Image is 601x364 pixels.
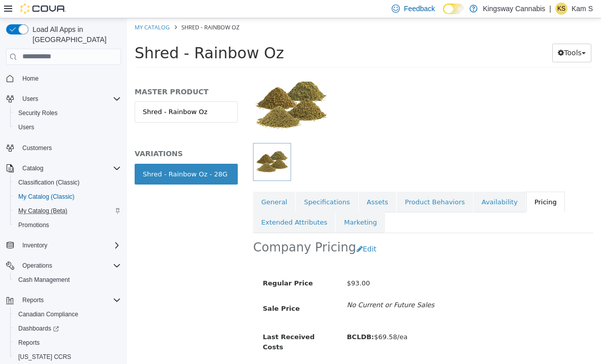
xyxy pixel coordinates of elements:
[8,131,111,140] h5: VARIATIONS
[22,75,39,83] span: Home
[8,26,157,44] span: Shred - Rainbow Oz
[18,294,48,306] button: Reports
[18,221,49,229] span: Promotions
[2,238,125,252] button: Inventory
[10,175,125,190] button: Classification (Classic)
[229,222,255,240] button: Edit
[18,162,47,174] button: Catalog
[18,207,68,215] span: My Catalog (Beta)
[18,162,121,174] span: Catalog
[2,71,125,86] button: Home
[425,25,464,44] button: Tools
[2,293,125,307] button: Reports
[10,190,125,204] button: My Catalog (Classic)
[14,176,121,189] span: Classification (Classic)
[10,120,125,134] button: Users
[10,307,125,321] button: Canadian Compliance
[14,351,121,363] span: Washington CCRS
[270,173,346,195] a: Product Behaviors
[126,173,168,195] a: General
[136,286,173,294] span: Sale Price
[18,178,80,187] span: Classification (Classic)
[18,193,75,201] span: My Catalog (Classic)
[10,273,125,287] button: Cash Management
[22,262,52,270] span: Operations
[22,95,38,103] span: Users
[22,296,44,304] span: Reports
[14,308,121,320] span: Canadian Compliance
[18,72,121,85] span: Home
[18,310,78,318] span: Canadian Compliance
[346,173,399,195] a: Availability
[14,337,121,349] span: Reports
[8,69,111,78] h5: MASTER PRODUCT
[14,308,82,320] a: Canadian Compliance
[14,322,121,335] span: Dashboards
[549,3,551,15] p: |
[14,205,121,217] span: My Catalog (Beta)
[14,219,121,231] span: Promotions
[483,3,545,15] p: Kingsway Cannabis
[54,5,112,13] span: Shred - Rainbow Oz
[8,83,111,104] a: Shred - Rainbow Oz
[16,151,101,161] div: Shred - Rainbow Oz - 28G
[22,241,47,249] span: Inventory
[18,353,71,361] span: [US_STATE] CCRS
[399,173,438,195] a: Pricing
[209,194,258,215] a: Marketing
[220,283,307,290] i: No Current or Future Sales
[555,3,567,15] div: Kam S
[8,5,43,13] a: My Catalog
[14,219,53,231] a: Promotions
[443,4,464,14] input: Dark Mode
[18,93,121,105] span: Users
[18,260,56,272] button: Operations
[14,274,121,286] span: Cash Management
[20,4,66,14] img: Cova
[10,106,125,120] button: Security Roles
[557,3,565,15] span: KS
[14,205,72,217] a: My Catalog (Beta)
[220,315,280,322] span: $69.58/ea
[2,161,125,175] button: Catalog
[18,339,40,347] span: Reports
[14,337,44,349] a: Reports
[18,294,121,306] span: Reports
[18,141,121,154] span: Customers
[443,14,444,15] span: Dark Mode
[18,109,57,117] span: Security Roles
[14,121,121,133] span: Users
[2,259,125,273] button: Operations
[18,260,121,272] span: Operations
[136,261,185,269] span: Regular Price
[18,93,42,105] button: Users
[169,173,231,195] a: Specifications
[2,140,125,155] button: Customers
[136,315,187,333] span: Last Received Costs
[22,144,52,152] span: Customers
[220,261,243,269] span: $93.00
[404,4,435,14] span: Feedback
[14,191,79,203] a: My Catalog (Classic)
[28,24,121,45] span: Load All Apps in [GEOGRAPHIC_DATA]
[10,321,125,336] a: Dashboards
[126,194,208,215] a: Extended Attributes
[14,107,121,119] span: Security Roles
[572,3,593,15] p: Kam S
[22,164,43,172] span: Catalog
[18,324,59,333] span: Dashboards
[14,121,38,133] a: Users
[18,72,43,85] a: Home
[18,239,121,251] span: Inventory
[10,204,125,218] button: My Catalog (Beta)
[10,350,125,364] button: [US_STATE] CCRS
[14,176,84,189] a: Classification (Classic)
[126,49,202,125] img: 150
[18,276,70,284] span: Cash Management
[10,336,125,350] button: Reports
[126,222,229,237] h2: Company Pricing
[220,315,247,322] b: BCLDB:
[232,173,269,195] a: Assets
[18,142,56,154] a: Customers
[10,218,125,232] button: Promotions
